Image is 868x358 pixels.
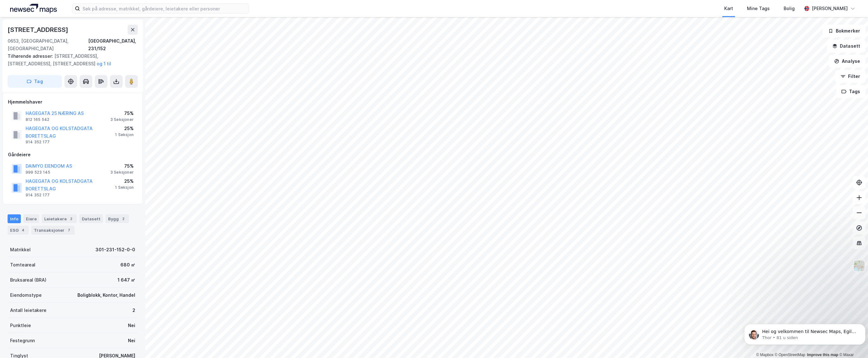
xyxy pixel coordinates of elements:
[827,40,865,52] button: Datasett
[10,246,31,254] div: Matrikkel
[66,227,72,233] div: 7
[120,216,126,222] div: 2
[23,214,39,223] div: Eiere
[784,5,795,12] div: Bolig
[110,110,134,117] div: 75%
[106,214,129,223] div: Bygg
[807,353,838,357] a: Improve this map
[724,5,733,12] div: Kart
[128,337,135,344] div: Nei
[8,98,137,106] div: Hjemmelshaver
[8,25,70,35] div: [STREET_ADDRESS]
[747,5,770,12] div: Mine Tags
[10,276,46,284] div: Bruksareal (BRA)
[10,337,35,344] div: Festegrunn
[26,117,49,122] div: 812 165 542
[68,216,74,222] div: 2
[8,226,29,235] div: ESG
[8,37,88,52] div: 0653, [GEOGRAPHIC_DATA], [GEOGRAPHIC_DATA]
[79,214,103,223] div: Datasett
[115,177,134,185] div: 25%
[118,276,135,284] div: 1 647 ㎡
[110,162,134,170] div: 75%
[128,322,135,329] div: Nei
[836,85,865,98] button: Tags
[742,311,868,355] iframe: Intercom notifications melding
[115,185,134,190] div: 1 Seksjon
[110,117,134,122] div: 3 Seksjoner
[80,4,249,13] input: Søk på adresse, matrikkel, gårdeiere, leietakere eller personer
[120,261,135,269] div: 680 ㎡
[8,151,137,158] div: Gårdeiere
[95,246,135,254] div: 301-231-152-0-0
[10,307,46,314] div: Antall leietakere
[829,55,865,68] button: Analyse
[88,37,138,52] div: [GEOGRAPHIC_DATA], 231/152
[42,214,77,223] div: Leietakere
[10,291,42,299] div: Eiendomstype
[756,353,774,357] a: Mapbox
[10,261,35,269] div: Tomteareal
[77,291,135,299] div: Boligblokk, Kontor, Handel
[115,132,134,137] div: 1 Seksjon
[115,125,134,132] div: 25%
[20,227,26,233] div: 4
[823,25,865,37] button: Bokmerker
[853,260,865,272] img: Z
[8,52,133,68] div: [STREET_ADDRESS], [STREET_ADDRESS], [STREET_ADDRESS]
[10,322,31,329] div: Punktleie
[132,307,135,314] div: 2
[26,193,50,198] div: 914 352 177
[8,75,62,88] button: Tag
[835,70,865,83] button: Filter
[31,226,75,235] div: Transaksjoner
[10,4,57,13] img: logo.a4113a55bc3d86da70a041830d287a7e.svg
[8,53,54,59] span: Tilhørende adresser:
[812,5,848,12] div: [PERSON_NAME]
[26,140,50,145] div: 914 352 177
[8,214,21,223] div: Info
[775,353,805,357] a: OpenStreetMap
[110,170,134,175] div: 3 Seksjoner
[26,170,50,175] div: 999 523 145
